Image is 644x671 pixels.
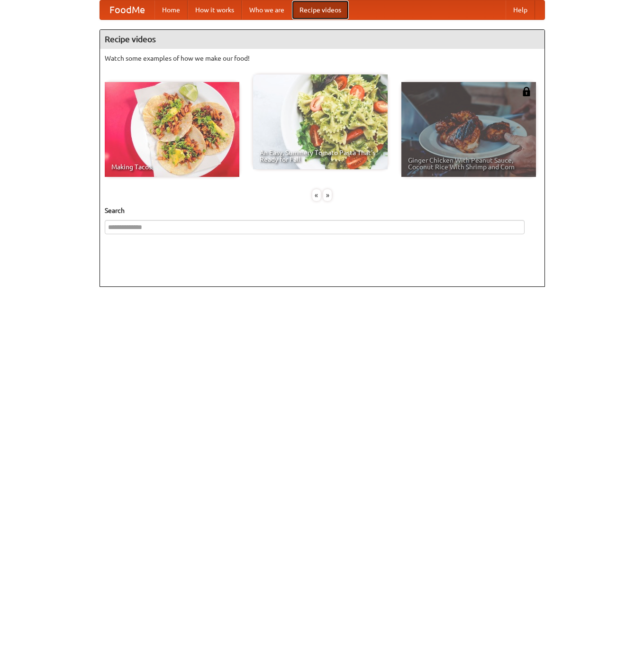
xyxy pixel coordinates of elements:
a: Help [506,0,535,19]
div: « [312,189,321,201]
span: Making Tacos [111,164,233,170]
p: Watch some examples of how we make our food! [105,54,540,63]
a: How it works [188,0,242,19]
h4: Recipe videos [100,30,544,49]
span: An Easy, Summery Tomato Pasta That's Ready for Fall [260,149,381,163]
h5: Search [105,206,540,215]
a: An Easy, Summery Tomato Pasta That's Ready for Fall [253,74,388,169]
div: » [323,189,332,201]
a: FoodMe [100,0,154,19]
img: 483408.png [522,87,531,96]
a: Making Tacos [105,82,239,177]
a: Home [154,0,188,19]
a: Recipe videos [292,0,349,19]
a: Who we are [242,0,292,19]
